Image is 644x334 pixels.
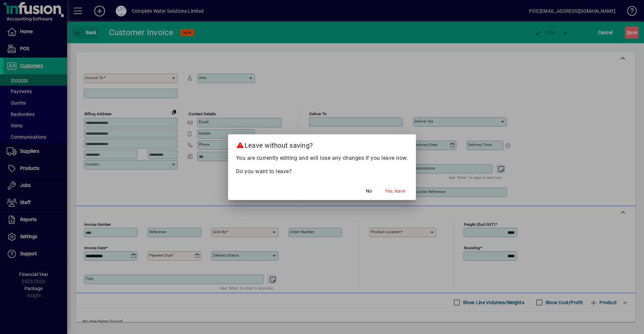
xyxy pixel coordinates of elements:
[385,188,405,195] span: Yes, leave
[228,134,416,154] h2: Leave without saving?
[236,168,408,176] p: Do you want to leave?
[382,185,408,197] button: Yes, leave
[236,154,408,162] p: You are currently editing and will lose any changes if you leave now.
[358,185,380,197] button: No
[366,188,372,195] span: No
